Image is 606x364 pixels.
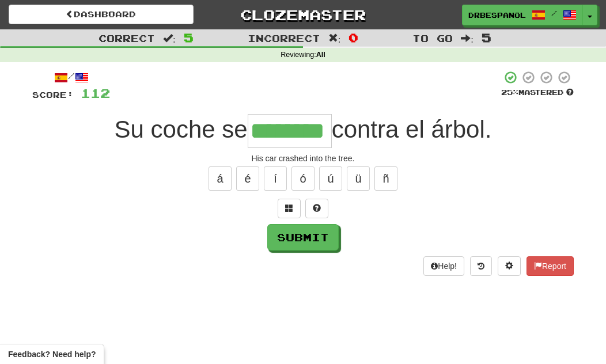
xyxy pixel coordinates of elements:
[501,88,574,98] div: Mastered
[319,166,342,191] button: ú
[267,224,339,251] button: Submit
[332,116,492,143] span: contra el árbol.
[209,166,232,191] button: á
[461,33,474,43] span: :
[32,70,110,85] div: /
[236,166,259,191] button: é
[347,166,370,191] button: ü
[291,166,315,191] button: ó
[551,9,557,17] span: /
[527,256,574,276] button: Report
[482,31,491,44] span: 5
[305,199,328,218] button: Single letter hint - you only get 1 per sentence and score half the points! alt+h
[412,32,453,44] span: To go
[470,256,492,276] button: Round history (alt+y)
[501,88,518,97] span: 25 %
[32,90,74,100] span: Score:
[462,5,583,25] a: drbespanol /
[9,5,194,24] a: Dashboard
[8,348,96,360] span: Open feedback widget
[468,10,526,20] span: drbespanol
[99,32,155,44] span: Correct
[278,199,301,218] button: Switch sentence to multiple choice alt+p
[163,33,176,43] span: :
[349,31,358,44] span: 0
[32,153,574,164] div: His car crashed into the tree.
[81,86,110,100] span: 112
[423,256,464,276] button: Help!
[115,116,248,143] span: Su coche se
[211,5,396,25] a: Clozemaster
[184,31,194,44] span: 5
[316,51,325,59] strong: All
[264,166,287,191] button: í
[328,33,341,43] span: :
[374,166,397,191] button: ñ
[248,32,320,44] span: Incorrect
